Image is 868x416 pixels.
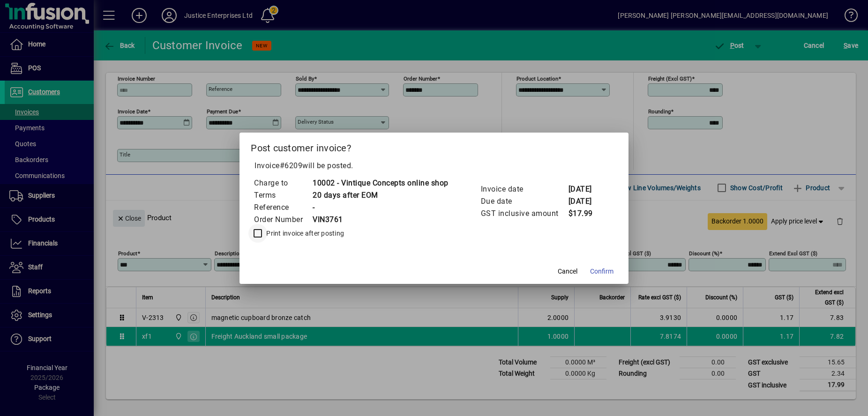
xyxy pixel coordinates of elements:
td: Order Number [254,214,312,226]
h2: Post customer invoice? [239,133,629,160]
td: $17.99 [568,208,606,220]
td: Reference [254,201,312,214]
td: Terms [254,189,312,201]
td: Due date [480,195,568,208]
td: GST inclusive amount [480,208,568,220]
td: Invoice date [480,183,568,195]
button: Confirm [586,263,617,280]
td: - [312,201,449,214]
td: Charge to [254,177,312,189]
button: Cancel [553,263,583,280]
span: Confirm [590,267,614,276]
label: Print invoice after posting [264,229,344,238]
td: [DATE] [568,183,606,195]
p: Invoice will be posted . [251,160,617,171]
span: #6209 [280,161,303,170]
td: 10002 - Vintique Concepts online shop [312,177,449,189]
td: VIN3761 [312,214,449,226]
td: 20 days after EOM [312,189,449,201]
td: [DATE] [568,195,606,208]
span: Cancel [558,267,577,276]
